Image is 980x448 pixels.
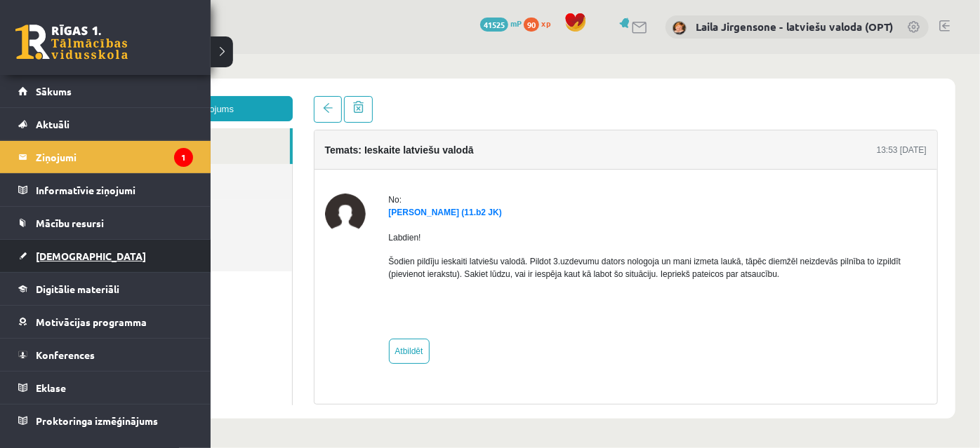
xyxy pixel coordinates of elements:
img: Laila Jirgensone - latviešu valoda (OPT) [673,21,687,35]
a: Aktuāli [18,108,193,140]
legend: Ziņojumi [36,141,193,173]
a: Mācību resursi [18,207,193,239]
a: Proktoringa izmēģinājums [18,405,193,437]
a: Laila Jirgensone - latviešu valoda (OPT) [696,20,893,34]
a: 90 xp [524,18,557,29]
span: Motivācijas programma [36,315,147,328]
a: 41525 mP [480,18,522,29]
a: Nosūtītie [42,146,236,182]
i: 1 [174,148,193,167]
p: Šodien pildīju ieskaiti latviešu valodā. Pildot 3.uzdevumu dators nologoja un mani izmeta laukā, ... [333,201,871,226]
a: Konferences [18,339,193,371]
span: Proktoringa izmēģinājums [36,414,158,427]
span: Mācību resursi [36,217,104,229]
div: No: [333,140,871,152]
a: [PERSON_NAME] (11.b2 JK) [333,154,446,163]
span: 41525 [480,18,508,32]
a: Ienākošie [42,74,234,110]
img: Ņikita Koroļovs [269,140,310,180]
a: Rīgas 1. Tālmācības vidusskola [15,25,128,60]
a: Digitālie materiāli [18,273,193,305]
a: Motivācijas programma [18,306,193,338]
span: 90 [524,18,539,32]
div: 13:53 [DATE] [821,90,870,102]
span: Konferences [36,348,95,361]
h4: Temats: Ieskaite latviešu valodā [269,90,418,102]
span: Sākums [36,85,72,97]
a: Eklase [18,372,193,404]
a: Ziņojumi1 [18,141,193,173]
a: Atbildēt [333,285,373,310]
span: Eklase [36,381,66,394]
legend: Informatīvie ziņojumi [36,174,193,206]
span: Digitālie materiāli [36,283,119,295]
a: Informatīvie ziņojumi [18,174,193,206]
a: Sākums [18,75,193,107]
a: Dzēstie [42,182,236,217]
span: Aktuāli [36,118,69,130]
span: xp [541,18,550,29]
a: Jauns ziņojums [42,42,237,67]
a: Administrācijas ziņas [42,110,236,146]
span: mP [510,18,522,29]
span: [DEMOGRAPHIC_DATA] [36,250,146,262]
a: [DEMOGRAPHIC_DATA] [18,240,193,272]
p: Labdien! [333,177,871,190]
